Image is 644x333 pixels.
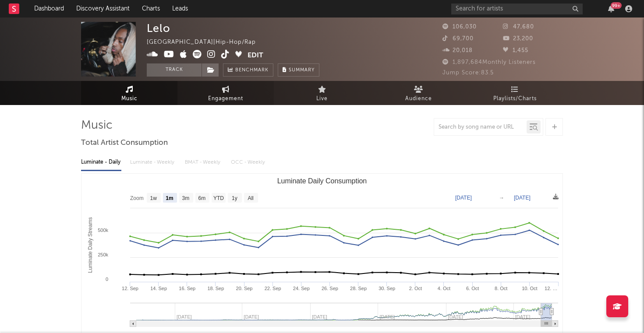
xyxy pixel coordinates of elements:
[248,195,253,201] text: All
[106,277,108,282] text: 0
[179,286,195,291] text: 16. Sep
[608,5,614,12] button: 99+
[208,94,243,104] span: Engagement
[442,48,473,53] span: 20,018
[451,4,583,14] input: Search for artists
[265,286,281,291] text: 22. Sep
[147,63,202,77] button: Track
[213,195,224,201] text: YTD
[150,195,157,201] text: 1w
[442,60,536,65] span: 1,897,684 Monthly Listeners
[147,22,170,35] div: Lelo
[235,65,269,76] span: Benchmark
[277,177,367,185] text: Luminate Daily Consumption
[177,81,274,105] a: Engagement
[379,286,395,291] text: 30. Sep
[166,195,173,201] text: 1m
[278,63,319,77] button: Summary
[370,81,467,105] a: Audience
[81,81,177,105] a: Music
[147,37,266,48] div: [GEOGRAPHIC_DATA] | Hip-Hop/Rap
[248,50,263,61] button: Edit
[182,195,190,201] text: 3m
[81,155,121,170] div: Luminate - Daily
[434,124,527,131] input: Search by song name or URL
[466,286,479,291] text: 6. Oct
[121,94,138,104] span: Music
[442,70,494,76] span: Jump Score: 83.5
[442,36,474,42] span: 69,700
[130,195,144,201] text: Zoom
[514,195,531,201] text: [DATE]
[442,24,477,30] span: 106,030
[122,286,138,291] text: 12. Sep
[493,94,537,104] span: Playlists/Charts
[455,195,472,201] text: [DATE]
[87,217,93,273] text: Luminate Daily Streams
[467,81,563,105] a: Playlists/Charts
[522,286,537,291] text: 10. Oct
[499,195,504,201] text: →
[274,81,370,105] a: Live
[495,286,507,291] text: 8. Oct
[316,94,328,104] span: Live
[207,286,224,291] text: 18. Sep
[81,138,168,148] span: Total Artist Consumption
[232,195,237,201] text: 1y
[438,286,450,291] text: 4. Oct
[98,228,108,233] text: 500k
[150,286,167,291] text: 14. Sep
[293,286,310,291] text: 24. Sep
[236,286,253,291] text: 20. Sep
[223,63,273,77] a: Benchmark
[98,252,108,257] text: 250k
[405,94,432,104] span: Audience
[289,68,315,73] span: Summary
[350,286,367,291] text: 28. Sep
[503,36,533,42] span: 23,200
[503,24,534,30] span: 47,680
[503,48,528,53] span: 1,455
[198,195,206,201] text: 6m
[322,286,338,291] text: 26. Sep
[545,286,557,291] text: 12. …
[611,2,622,9] div: 99 +
[409,286,422,291] text: 2. Oct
